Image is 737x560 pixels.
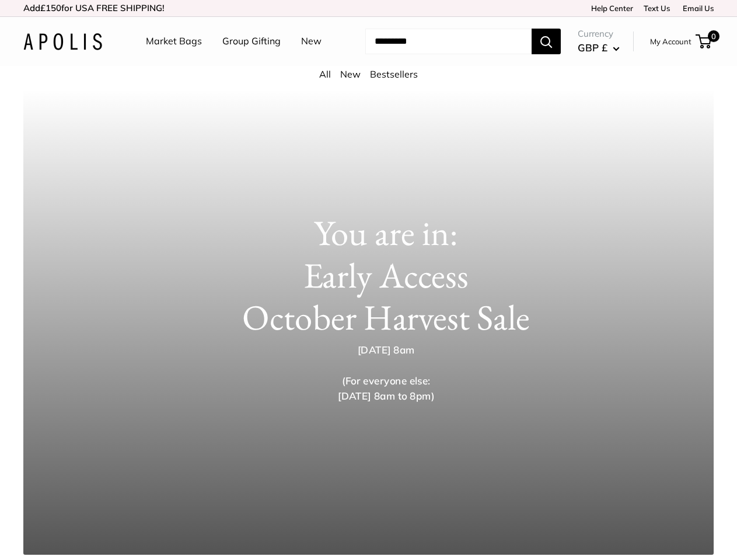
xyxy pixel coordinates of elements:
[365,29,532,54] input: Search...
[532,29,561,54] button: Search
[578,26,620,42] span: Currency
[301,33,322,50] a: New
[340,68,361,80] a: New
[644,3,670,13] a: Text Us
[23,33,102,50] img: Apolis
[40,2,61,13] span: £150
[222,33,281,50] a: Group Gifting
[708,30,719,42] span: 0
[697,34,711,48] a: 0
[587,3,633,13] a: Help Center
[578,41,607,54] span: GBP £
[679,3,714,13] a: Email Us
[146,33,202,50] a: Market Bags
[370,68,418,80] a: Bestsellers
[80,212,691,338] h1: You are in: Early Access October Harvest Sale
[205,342,566,404] p: [DATE] 8am (For everyone else: [DATE] 8am to 8pm)
[650,34,691,48] a: My Account
[319,68,331,80] a: All
[578,38,620,57] button: GBP £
